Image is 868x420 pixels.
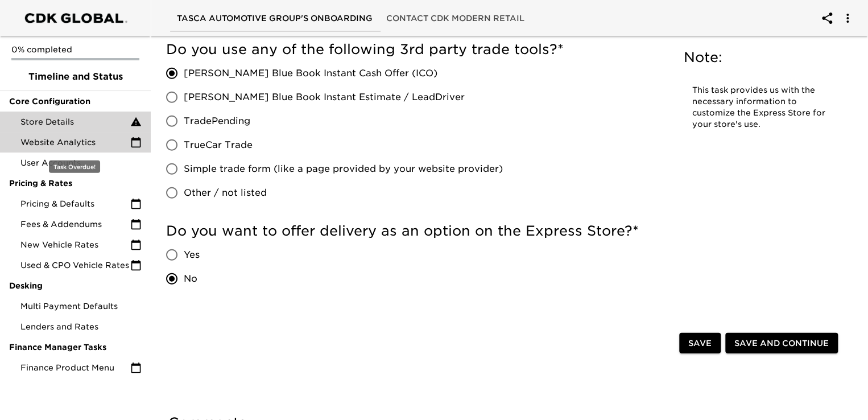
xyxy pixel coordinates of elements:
[20,157,142,168] span: User Accounts
[834,5,861,32] button: account of current user
[725,333,838,354] button: Save and Continue
[734,336,829,351] span: Save and Continue
[20,260,130,271] span: Used & CPO Vehicle Rates
[20,198,130,209] span: Pricing & Defaults
[9,178,142,189] span: Pricing & Rates
[20,362,130,373] span: Finance Product Menu
[20,116,130,127] span: Store Details
[692,85,827,130] p: This task provides us with the necessary information to customize the Express Store for your stor...
[184,90,465,104] span: [PERSON_NAME] Blue Book Instant Estimate / LeadDriver
[11,44,139,55] p: 0% completed
[184,67,437,80] span: [PERSON_NAME] Blue Book Instant Cash Offer (ICO)
[684,48,836,67] h5: Note:
[177,11,373,26] span: Tasca Automotive Group's Onboarding
[184,272,197,286] span: No
[20,239,130,250] span: New Vehicle Rates
[184,162,503,176] span: Simple trade form (like a page provided by your website provider)
[20,137,130,148] span: Website Analytics
[679,333,721,354] button: Save
[688,336,712,351] span: Save
[184,138,253,152] span: TrueCar Trade
[166,40,663,59] h5: Do you use any of the following 3rd party trade tools?
[184,186,267,200] span: Other / not listed
[166,222,663,240] h5: Do you want to offer delivery as an option on the Express Store?
[20,321,142,332] span: Lenders and Rates
[9,280,142,291] span: Desking
[9,70,142,84] span: Timeline and Status
[9,341,142,353] span: Finance Manager Tasks
[9,96,142,107] span: Core Configuration
[20,300,142,312] span: Multi Payment Defaults
[813,5,841,32] button: account of current user
[184,114,250,128] span: TradePending
[20,219,130,230] span: Fees & Addendums
[386,11,524,26] span: Contact CDK Modern Retail
[184,248,200,262] span: Yes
